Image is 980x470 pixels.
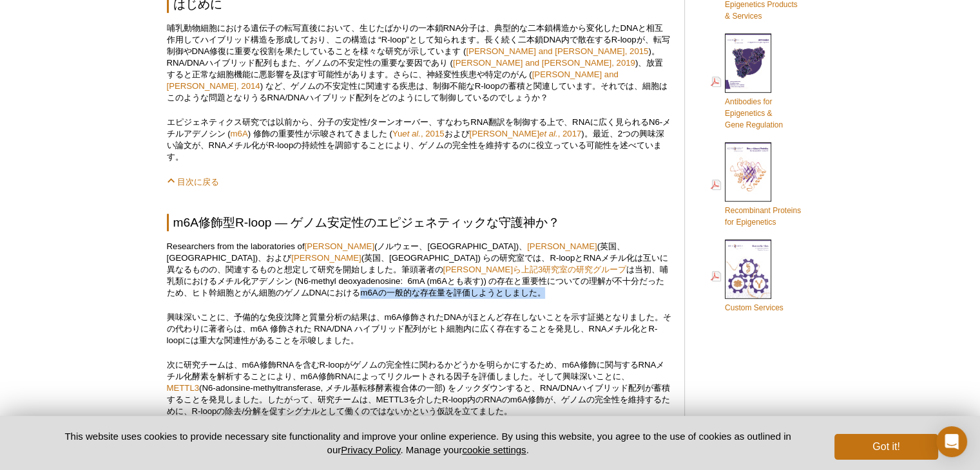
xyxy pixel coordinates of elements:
[167,23,671,104] p: 哺乳動物細胞における遺伝子の転写直後において、生じたばかりの一本鎖RNA分子は、典型的な二本鎖構造から変化したDNAと相互作用してハイブリッド構造を形成しており、この構造は “R-loop”とし...
[462,444,526,455] button: cookie settings
[291,253,361,263] a: [PERSON_NAME]
[725,33,771,93] img: Abs_epi_2015_cover_web_70x200
[725,240,771,299] img: Custom_Services_cover
[466,46,648,56] a: [PERSON_NAME] and [PERSON_NAME], 2015
[834,434,937,460] button: Got it!
[167,214,671,231] h2: m6A修飾型R-loop ― ゲノム安定性のエピジェネティックな守護神か？
[231,129,248,138] a: m6A
[711,32,783,132] a: Antibodies forEpigenetics &Gene Regulation
[341,444,400,455] a: Privacy Policy
[167,70,619,91] a: [PERSON_NAME] and [PERSON_NAME], 2014
[402,129,421,138] em: et al.
[167,383,200,393] a: METTL3
[392,129,445,138] a: Yuet al., 2015
[936,426,967,457] div: Open Intercom Messenger
[711,238,783,315] a: Custom Services
[725,142,771,202] img: Rec_prots_140604_cover_web_70x200
[167,177,220,187] a: 目次に戻る
[453,58,635,68] a: [PERSON_NAME] and [PERSON_NAME], 2019
[539,129,558,138] em: et al.
[527,241,597,251] a: [PERSON_NAME]
[469,129,581,138] a: [PERSON_NAME]et al., 2017
[725,303,783,312] span: Custom Services
[305,241,374,251] a: [PERSON_NAME]
[167,312,671,346] p: 興味深いことに、予備的な免疫沈降と質量分析の結果は、m6A修飾されたDNAがほとんど存在しないことを示す証拠となりました。その代わりに著者らは、m6A 修飾された RNA/DNA ハイブリッド配...
[443,265,627,274] a: [PERSON_NAME]ら上記3研究室の研究グループ
[725,206,801,227] span: Recombinant Proteins for Epigenetics
[167,241,671,299] p: Researchers from the laboratories of (ノルウェー、[GEOGRAPHIC_DATA])、 (英国、[GEOGRAPHIC_DATA])、および (英国、[G...
[43,429,814,456] p: This website uses cookies to provide necessary site functionality and improve your online experie...
[711,141,801,229] a: Recombinant Proteinsfor Epigenetics
[167,359,671,417] p: 次に研究チームは、m6A修飾RNAを含むR-loopがゲノムの完全性に関わるかどうかを明らかにするため、m6A修飾に関与するRNAメチル化酵素を解析することにより、m6A修飾RNAによってリクル...
[725,97,783,129] span: Antibodies for Epigenetics & Gene Regulation
[167,117,671,163] p: エピジェネティクス研究では以前から、分子の安定性/ターンオーバー、すなわちRNA翻訳を制御する上で、RNAに広く見られるN6-メチルアデノシン ( ) 修飾の重要性が示唆されてきました ( およ...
